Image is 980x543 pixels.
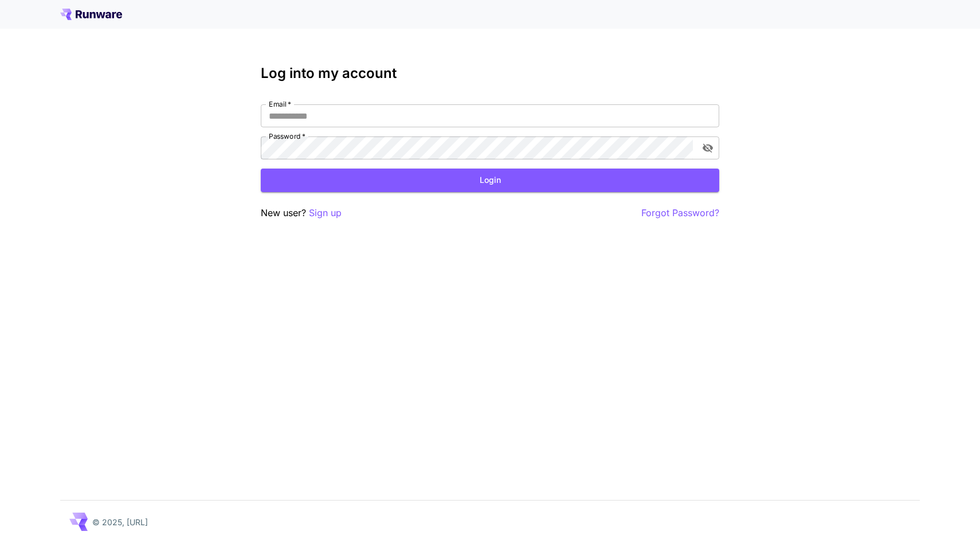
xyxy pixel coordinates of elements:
[269,131,305,141] label: Password
[92,516,148,528] p: © 2025, [URL]
[641,206,719,220] button: Forgot Password?
[697,138,718,158] button: toggle password visibility
[269,99,291,109] label: Email
[261,206,342,220] p: New user?
[309,206,342,220] button: Sign up
[261,65,719,81] h3: Log into my account
[261,169,719,192] button: Login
